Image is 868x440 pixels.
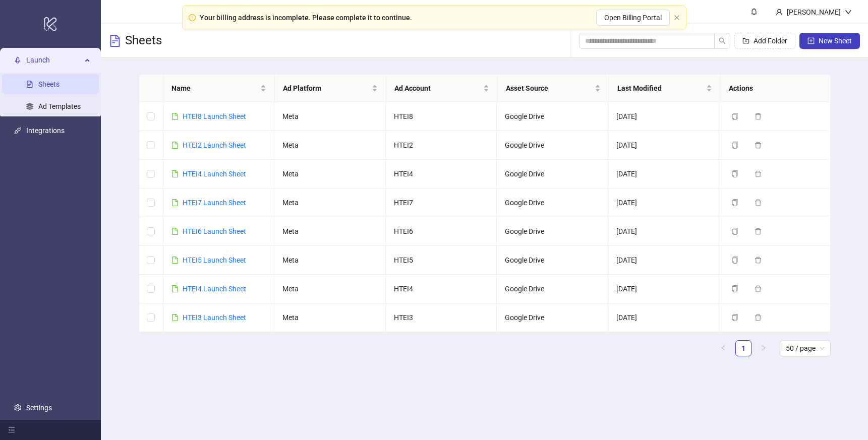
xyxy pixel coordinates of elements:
[617,83,704,94] span: Last Modified
[799,33,860,49] button: New Sheet
[819,37,852,45] span: New Sheet
[274,102,386,131] td: Meta
[608,246,720,275] td: [DATE]
[608,188,720,217] td: [DATE]
[608,217,720,246] td: [DATE]
[26,50,82,70] span: Launch
[755,113,762,120] span: delete
[274,275,386,303] td: Meta
[109,35,121,47] span: file-text
[497,102,608,131] td: Google Drive
[171,113,179,120] span: file
[735,340,751,356] li: 1
[731,142,738,149] span: copy
[761,345,767,351] span: right
[756,340,772,356] li: Next Page
[776,9,783,16] span: user
[497,275,608,303] td: Google Drive
[163,75,275,102] th: Name
[183,256,246,264] a: HTEI5 Launch Sheet
[742,37,749,44] span: folder-add
[183,285,246,293] a: HTEI4 Launch Sheet
[498,75,609,102] th: Asset Source
[386,217,497,246] td: HTEI6
[750,8,758,15] span: bell
[608,303,720,332] td: [DATE]
[608,160,720,188] td: [DATE]
[497,246,608,275] td: Google Drive
[386,188,497,217] td: HTEI7
[754,37,787,45] span: Add Folder
[609,75,721,102] th: Last Modified
[608,131,720,160] td: [DATE]
[171,199,179,206] span: file
[755,228,762,235] span: delete
[386,246,497,275] td: HTEI5
[608,102,720,131] td: [DATE]
[171,285,179,292] span: file
[786,341,825,356] span: 50 / page
[171,83,258,94] span: Name
[756,340,772,356] button: right
[8,426,15,433] span: menu-fold
[715,340,731,356] button: left
[608,275,720,303] td: [DATE]
[386,131,497,160] td: HTEI2
[736,341,751,356] a: 1
[171,228,179,235] span: file
[26,404,52,412] a: Settings
[596,10,670,26] button: Open Billing Portal
[755,142,762,149] span: delete
[755,170,762,177] span: delete
[274,188,386,217] td: Meta
[274,303,386,332] td: Meta
[171,257,179,264] span: file
[497,131,608,160] td: Google Drive
[274,131,386,160] td: Meta
[731,199,738,206] span: copy
[720,345,726,351] span: left
[719,37,726,44] span: search
[755,285,762,292] span: delete
[497,188,608,217] td: Google Drive
[38,80,60,88] a: Sheets
[394,83,481,94] span: Ad Account
[183,141,246,149] a: HTEI2 Launch Sheet
[497,303,608,332] td: Google Drive
[125,33,162,49] h3: Sheets
[38,102,81,110] a: Ad Templates
[171,314,179,321] span: file
[26,127,65,135] a: Integrations
[731,257,738,264] span: copy
[497,160,608,188] td: Google Drive
[171,170,179,177] span: file
[604,14,662,22] span: Open Billing Portal
[783,7,845,18] div: [PERSON_NAME]
[731,113,738,120] span: copy
[721,75,832,102] th: Actions
[189,14,196,21] span: exclamation-circle
[731,228,738,235] span: copy
[497,217,608,246] td: Google Drive
[200,12,412,23] div: Your billing address is incomplete. Please complete it to continue.
[275,75,386,102] th: Ad Platform
[183,170,246,178] a: HTEI4 Launch Sheet
[674,15,680,21] button: close
[674,15,680,21] span: close
[845,9,852,16] span: down
[715,340,731,356] li: Previous Page
[183,112,246,120] a: HTEI8 Launch Sheet
[386,160,497,188] td: HTEI4
[386,275,497,303] td: HTEI4
[183,313,246,322] a: HTEI3 Launch Sheet
[283,83,370,94] span: Ad Platform
[731,170,738,177] span: copy
[274,160,386,188] td: Meta
[755,314,762,321] span: delete
[780,340,831,356] div: Page Size
[183,199,246,207] a: HTEI7 Launch Sheet
[386,303,497,332] td: HTEI3
[171,142,179,149] span: file
[731,285,738,292] span: copy
[506,83,593,94] span: Asset Source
